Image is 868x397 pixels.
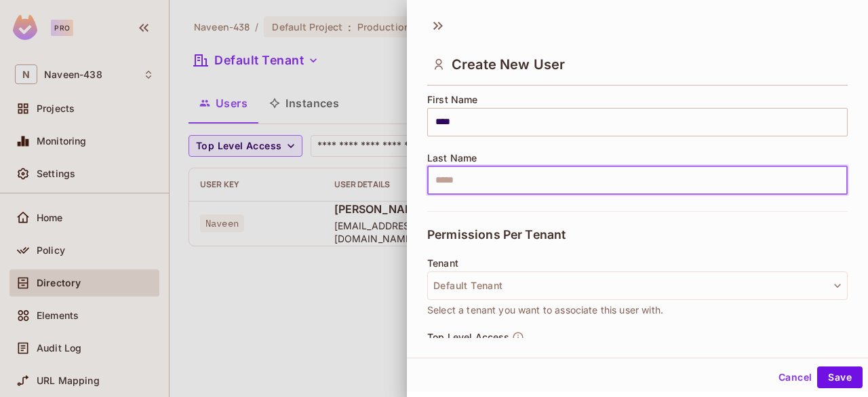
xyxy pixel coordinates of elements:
[427,258,458,269] span: Tenant
[427,332,509,343] span: Top Level Access
[427,94,478,105] span: First Name
[427,153,477,164] span: Last Name
[452,56,565,73] span: Create New User
[427,271,848,300] button: Default Tenant
[817,366,863,388] button: Save
[773,366,817,388] button: Cancel
[427,303,663,318] span: Select a tenant you want to associate this user with.
[427,228,566,242] span: Permissions Per Tenant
